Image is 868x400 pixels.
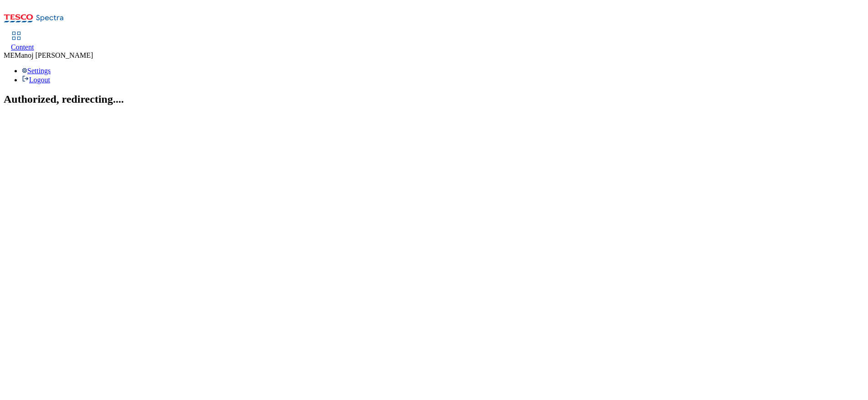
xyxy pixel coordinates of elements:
span: ME [4,51,15,59]
span: Manoj [PERSON_NAME] [15,51,93,59]
a: Logout [22,76,50,84]
a: Settings [22,67,51,75]
h2: Authorized, redirecting.... [4,93,864,105]
a: Content [11,32,34,51]
span: Content [11,43,34,51]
